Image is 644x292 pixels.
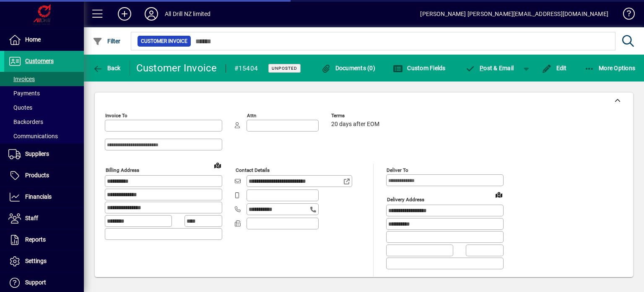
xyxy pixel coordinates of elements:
a: Quotes [4,100,84,115]
a: Invoices [4,72,84,86]
mat-label: Invoice To [105,113,127,118]
mat-label: Deliver To [387,167,408,173]
button: Filter [91,34,123,49]
mat-label: Attn [247,113,256,118]
a: Products [4,165,84,186]
button: Add [111,6,138,21]
a: Financials [4,187,84,208]
span: Communications [8,133,58,139]
a: Communications [4,129,84,143]
span: P [480,65,483,71]
a: Reports [4,229,84,250]
div: [PERSON_NAME] [PERSON_NAME][EMAIL_ADDRESS][DOMAIN_NAME] [420,7,608,21]
a: Settings [4,251,84,272]
span: Home [25,36,41,43]
span: Edit [542,65,567,71]
button: Back [91,61,123,76]
span: Support [25,279,46,286]
span: Back [93,65,121,71]
span: Unposted [272,66,297,71]
button: Post & Email [461,61,518,76]
a: Knowledge Base [617,2,634,29]
span: Reports [25,236,46,243]
a: Staff [4,208,84,229]
span: Products [25,172,49,179]
div: #15404 [234,62,258,75]
span: Terms [331,113,382,118]
span: Filter [93,38,121,45]
button: Documents (0) [319,61,377,76]
span: Payments [8,90,40,97]
a: Home [4,29,84,50]
span: Suppliers [25,150,49,157]
div: All Drill NZ limited [165,7,211,21]
a: Suppliers [4,144,84,165]
div: Customer Invoice [136,61,217,75]
span: 20 days after EOM [331,121,379,128]
app-page-header-button: Back [84,61,130,76]
span: Staff [25,215,38,221]
button: Edit [540,61,569,76]
a: View on map [492,188,506,201]
span: Customer Invoice [141,37,187,45]
span: Customers [25,58,54,64]
a: View on map [211,158,224,172]
a: Payments [4,86,84,100]
span: Settings [25,258,47,264]
button: More Options [582,61,638,76]
span: ost & Email [465,65,514,71]
span: Quotes [8,104,32,111]
span: Backorders [8,118,43,125]
span: Financials [25,193,52,200]
span: Custom Fields [393,65,446,71]
a: Backorders [4,115,84,129]
span: More Options [584,65,636,71]
span: Invoices [8,76,35,82]
button: Custom Fields [391,61,448,76]
button: Profile [138,6,165,21]
span: Documents (0) [321,65,375,71]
